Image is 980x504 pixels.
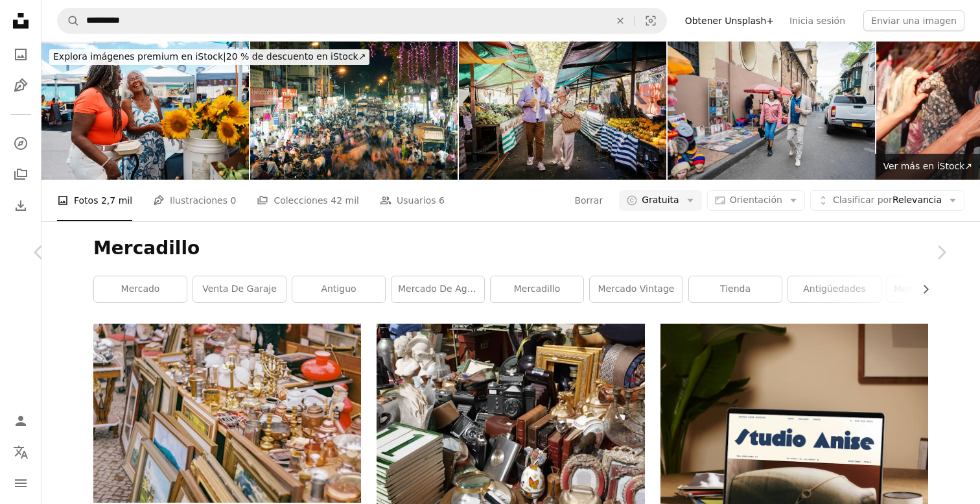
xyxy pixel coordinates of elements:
[887,276,980,302] a: Mercado de pulgas
[491,276,583,302] a: mercadillo
[8,162,34,187] a: Colecciones
[377,418,644,430] a: Componente estéreo negro y plateado
[833,195,892,205] span: Clasificar por
[193,276,286,302] a: Venta de garaje
[257,180,359,221] a: Colecciones 42 mil
[8,73,34,99] a: Ilustraciones
[689,276,782,302] a: Tienda
[8,470,34,496] button: Menú
[8,130,34,156] a: Explorar
[883,161,972,171] span: Ver más en iStock ↗
[93,237,928,260] h1: Mercadillo
[619,190,702,211] button: Gratuita
[53,51,226,62] span: Explora imágenes premium en iStock |
[902,190,980,315] a: Siguiente
[863,10,964,31] button: Enviar una imagen
[8,42,34,67] a: Fotos
[606,8,635,33] button: Borrar
[590,276,682,302] a: Mercado vintage
[230,193,236,208] span: 0
[292,276,385,302] a: antiguo
[94,276,187,302] a: mercado
[875,154,980,180] a: Ver más en iStock↗
[439,193,445,208] span: 6
[574,190,603,211] button: Borrar
[788,276,881,302] a: Antigüedades
[635,8,666,33] button: Búsqueda visual
[53,51,366,62] span: 20 % de descuento en iStock ↗
[57,8,667,34] form: Encuentra imágenes en todo el sitio
[391,276,484,302] a: Mercado de agricultores
[668,42,875,180] img: Amigos turistas hablando y caminando en Bogotá
[810,190,964,211] button: Clasificar porRelevancia
[642,194,679,207] span: Gratuita
[380,180,445,221] a: Usuarios 6
[41,42,377,73] a: Explora imágenes premium en iStock|20 % de descuento en iStock↗
[707,190,805,211] button: Orientación
[730,195,782,205] span: Orientación
[331,193,359,208] span: 42 mil
[41,42,249,180] img: Hawaiian local tour guide and senior client looking at flowers together at the farmer's market
[153,180,236,221] a: Ilustraciones 0
[459,42,666,180] img: Senior tourist couple eating pastel at street market
[8,439,34,465] button: Idioma
[677,10,782,31] a: Obtener Unsplash+
[782,10,853,31] a: Inicia sesión
[833,194,942,207] span: Relevancia
[250,42,458,180] img: Multitud en la calle de la ciudad de Mumbai por la noche
[8,408,34,434] a: Iniciar sesión / Registrarse
[93,324,361,502] img: Trofeo de oro y plata en estante de madera marrón
[58,8,80,33] button: Buscar en Unsplash
[93,407,361,418] a: Trofeo de oro y plata en estante de madera marrón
